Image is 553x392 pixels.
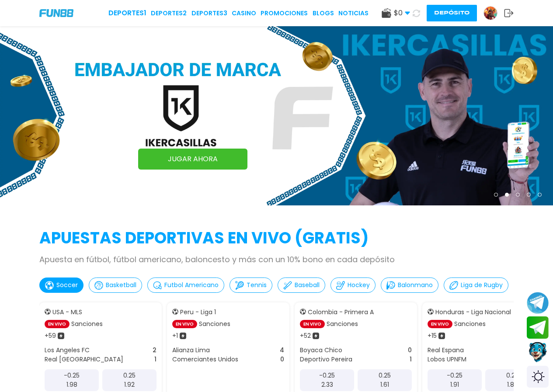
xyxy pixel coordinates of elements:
p: -0.25 [64,371,80,380]
button: Tennis [230,278,272,293]
p: Alianza Lima [172,346,210,355]
h2: APUESTAS DEPORTIVAS EN VIVO (gratis) [39,226,514,250]
p: + 52 [300,331,311,340]
p: Apuesta en fútbol, fútbol americano, baloncesto y más con un 10% bono en cada depósito [39,253,514,265]
p: Sanciones [454,319,486,329]
p: 1.61 [380,380,389,389]
p: -0.25 [447,371,463,380]
p: Sanciones [327,319,358,329]
a: Deportes1 [108,8,146,18]
p: + 1 [172,331,178,340]
div: Switch theme [527,366,549,388]
p: 1.92 [124,380,135,389]
a: CASINO [232,9,256,18]
p: 1 [154,355,157,364]
p: EN VIVO [45,320,70,328]
button: Basketball [89,278,142,293]
p: EN VIVO [428,320,452,328]
p: Hockey [348,281,370,290]
p: 0.25 [379,371,391,380]
p: Sanciones [199,319,230,329]
p: 0 [280,355,284,364]
button: Depósito [427,5,477,21]
p: + 59 [45,331,56,340]
p: Peru - Liga 1 [180,308,216,317]
a: JUGAR AHORA [138,149,247,170]
a: Deportes2 [151,9,187,18]
button: Join telegram channel [527,291,549,314]
p: 1.87 [507,380,518,389]
button: Soccer [39,278,83,293]
button: Hockey [330,278,376,293]
p: -0.25 [319,371,335,380]
p: Futbol Americano [164,281,219,290]
p: 1.98 [66,380,77,389]
button: Liga de Rugby [444,278,508,293]
p: Soccer [56,281,78,290]
a: Deportes3 [191,9,227,18]
p: Real Espana [428,346,464,355]
p: Real [GEOGRAPHIC_DATA] [45,355,123,364]
button: Futbol Americano [147,278,224,293]
a: Promociones [261,9,308,18]
p: Basketball [106,281,136,290]
p: Sanciones [71,319,103,329]
p: 1.91 [450,380,459,389]
p: Baseball [295,281,320,290]
p: Lobos UPNFM [428,355,466,364]
p: 0.25 [123,371,136,380]
a: Avatar [483,6,504,20]
img: Avatar [484,7,497,20]
a: BLOGS [313,9,334,18]
p: Liga de Rugby [461,281,503,290]
a: NOTICIAS [338,9,369,18]
button: Join telegram [527,316,549,339]
img: Company Logo [39,9,73,17]
p: Comerciantes Unidos [172,355,238,364]
p: Boyaca Chico [300,346,342,355]
p: 0.25 [506,371,518,380]
button: Contact customer service [527,341,549,364]
p: Colombia - Primera A [308,308,374,317]
p: EN VIVO [300,320,325,328]
p: EN VIVO [172,320,197,328]
p: 2 [153,346,157,355]
p: 2.33 [321,380,333,389]
p: + 15 [428,331,437,340]
p: Balonmano [398,281,433,290]
p: Los Angeles FC [45,346,90,355]
button: Balonmano [381,278,438,293]
p: 1 [410,355,412,364]
button: Baseball [278,278,325,293]
span: $ 0 [394,8,410,18]
p: USA - MLS [52,308,82,317]
p: Honduras - Liga Nacional [435,308,511,317]
p: 4 [280,346,284,355]
p: Deportivo Pereira [300,355,352,364]
p: Tennis [247,281,267,290]
p: 0 [408,346,412,355]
